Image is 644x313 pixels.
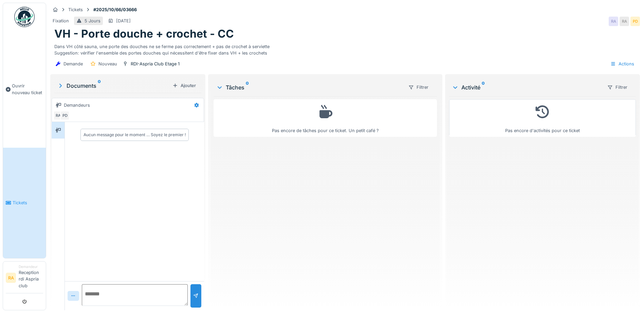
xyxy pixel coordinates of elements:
[218,102,433,134] div: Pas encore de tâches pour ce ticket. Un petit café ?
[3,148,46,258] a: Tickets
[607,59,637,69] div: Actions
[85,18,100,24] div: 5 Jours
[54,27,234,40] h1: VH - Porte douche + crochet - CC
[84,132,186,138] div: Aucun message pour le moment … Soyez le premier !
[57,82,170,90] div: Documents
[131,61,180,67] div: RDI-Aspria Club Etage 1
[53,111,63,120] div: RA
[12,83,43,96] span: Ouvrir nouveau ticket
[6,273,16,283] li: RA
[91,6,140,13] strong: #2025/10/66/03666
[620,17,629,26] div: RA
[54,41,636,56] div: Dans VH côté sauna, une porte des douches ne se ferme pas correctement + pas de crochet à serviet...
[19,264,43,292] li: Reception rdi Aspria club
[482,83,485,91] sup: 0
[68,6,83,13] div: Tickets
[14,7,35,27] img: Badge_color-CXgf-gQk.svg
[13,200,43,206] span: Tickets
[609,17,618,26] div: RA
[604,82,630,92] div: Filtrer
[630,17,640,26] div: PD
[64,102,90,108] div: Demandeurs
[3,31,46,148] a: Ouvrir nouveau ticket
[53,18,69,24] div: Fixation
[452,83,602,91] div: Activité
[454,102,631,134] div: Pas encore d'activités pour ce ticket
[6,264,43,293] a: RA DemandeurReception rdi Aspria club
[98,61,117,67] div: Nouveau
[405,82,431,92] div: Filtrer
[98,82,101,90] sup: 0
[170,81,199,90] div: Ajouter
[116,18,131,24] div: [DATE]
[216,83,403,91] div: Tâches
[246,83,249,91] sup: 0
[63,61,83,67] div: Demande
[60,111,70,120] div: PD
[19,264,43,269] div: Demandeur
